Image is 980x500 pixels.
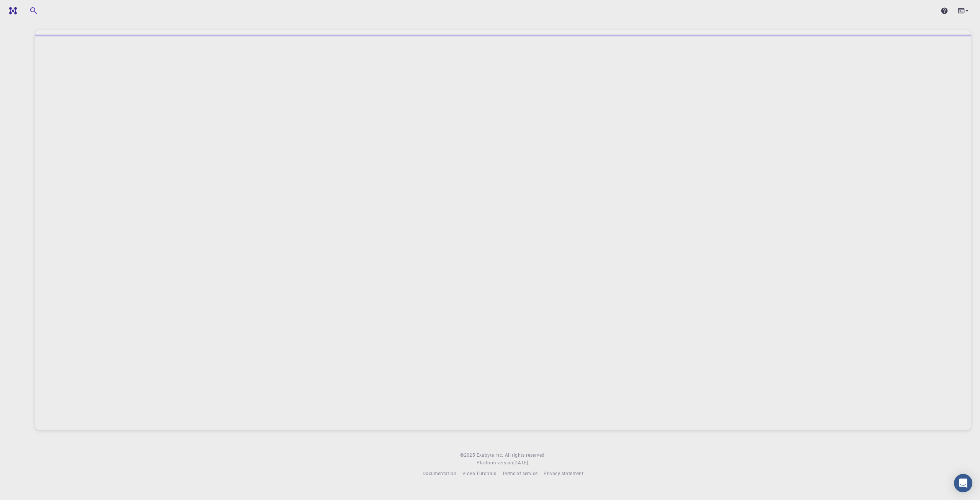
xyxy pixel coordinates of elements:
a: Documentation [423,470,456,477]
a: [DATE]. [513,459,529,467]
a: Terms of service [502,470,537,477]
span: Documentation [423,470,456,476]
a: Video Tutorials [462,470,496,477]
span: Terms of service [502,470,537,476]
span: All rights reserved. [505,451,546,459]
div: Open Intercom Messenger [954,474,972,492]
span: Platform version [477,459,513,467]
span: Exabyte Inc. [477,452,503,458]
img: logo [6,7,17,15]
span: © 2025 [460,451,476,459]
span: [DATE] . [513,459,529,466]
a: Exabyte Inc. [477,451,503,459]
a: Privacy statement [544,470,583,477]
span: Video Tutorials [462,470,496,476]
span: Privacy statement [544,470,583,476]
